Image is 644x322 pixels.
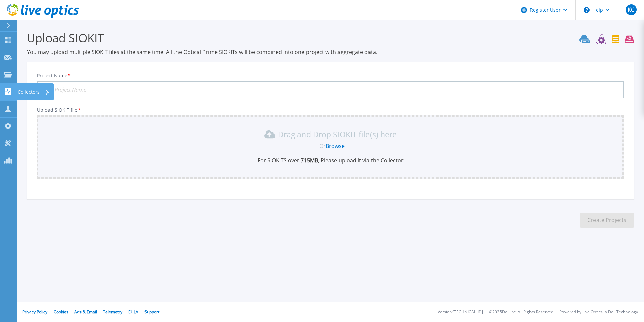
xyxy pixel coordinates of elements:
[37,81,624,98] input: Enter Project Name
[18,83,40,101] p: Collectors
[41,157,620,164] p: For SIOKITS over , Please upload it via the Collector
[54,309,68,315] a: Cookies
[299,157,318,164] b: 715 MB
[627,7,634,12] span: KC
[128,309,138,315] a: EULA
[144,309,159,315] a: Support
[319,142,326,150] span: Or
[103,309,122,315] a: Telemetry
[559,310,638,314] li: Powered by Live Optics, a Dell Technology
[37,107,624,113] p: Upload SIOKIT file
[326,142,345,150] a: Browse
[580,213,634,228] button: Create Projects
[489,310,553,314] li: © 2025 Dell Inc. All Rights Reserved
[74,309,97,315] a: Ads & Email
[27,48,634,56] p: You may upload multiple SIOKIT files at the same time. All the Optical Prime SIOKITs will be comb...
[27,30,634,46] h3: Upload SIOKIT
[278,131,397,138] p: Drag and Drop SIOKIT file(s) here
[22,309,47,315] a: Privacy Policy
[438,310,483,314] li: Version: [TECHNICAL_ID]
[41,129,620,164] div: Drag and Drop SIOKIT file(s) here OrBrowseFor SIOKITS over 715MB, Please upload it via the Collector
[37,73,71,78] label: Project Name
